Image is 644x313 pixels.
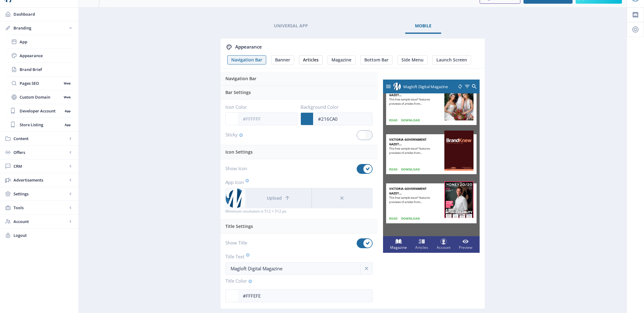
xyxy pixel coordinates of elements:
span: Content [13,135,67,142]
button: Launch Screen [432,55,471,65]
nb-badge: App [63,108,72,114]
img: properties.app_icon.png [393,83,401,90]
button: Read [389,119,397,122]
span: Dashboard [13,11,74,17]
span: Articles [415,245,428,251]
span: Appearance [235,44,262,50]
div: Bar Settings [225,86,374,99]
span: Brand Brief [20,66,72,72]
span: Icon Color [225,104,297,109]
a: Custom DomainWeb [6,90,72,104]
img: properties.app_icon.png [226,188,245,208]
span: Universal App [274,23,308,28]
button: Download [401,217,420,221]
span: This free sample issue* features previews of articles from... [389,147,438,155]
a: App [6,35,72,49]
button: Read [389,168,397,171]
span: Magazine [390,245,407,251]
input: #216ca0 [313,113,372,125]
span: Account [13,218,67,225]
button: Read [389,217,397,221]
label: Title Text [225,253,368,260]
a: Universal App [264,18,318,33]
nb-badge: Web [62,80,72,86]
span: Mobile [415,23,431,28]
div: Title Settings [225,220,374,233]
span: VICTORIA GOVERNMENT GAZET... [389,186,438,196]
nb-badge: Web [62,94,72,100]
span: Show Icon [225,166,247,172]
button: Download [401,119,420,122]
nb-badge: App [63,122,72,128]
a: Pages SEOWeb [6,76,72,90]
button: Magazine [328,55,355,65]
span: Offers [13,149,67,155]
nb-icon: info [363,265,370,272]
span: Store Listing [20,122,63,128]
span: This free sample issue* features previews of articles from... [389,97,438,106]
a: Mobile [405,18,441,33]
button: Download [401,168,420,171]
button: info [360,262,373,275]
button: Articles [299,55,323,65]
span: Account [437,245,450,251]
span: App [20,39,72,45]
span: CRM [13,163,67,169]
span: Sticky [225,132,243,138]
div: Navigation Bar [225,72,374,85]
span: Background Color [301,104,373,109]
span: Side Menu [401,57,424,62]
span: Magloft Digital Magazine [403,84,448,90]
span: Tools [13,205,67,211]
span: Preview [459,245,472,251]
input: #FFFFFF [238,113,297,125]
span: Appearance [20,53,72,59]
span: Title Color [225,278,373,286]
span: Bottom Bar [364,57,389,62]
span: Developer Account [20,108,63,114]
button: Navigation Bar [227,55,266,65]
a: Developer AccountApp [6,104,72,118]
span: Branding [13,25,67,31]
input: MagLoft - Digital Magazine [225,262,373,275]
span: VICTORIA GOVERNMENT GAZET... [389,137,438,147]
button: Bottom Bar [360,55,393,65]
span: Navigation Bar [231,57,262,62]
span: Settings [13,191,67,197]
div: Icon Settings [225,145,374,159]
span: Banner [275,57,290,62]
a: Appearance [6,49,72,62]
span: Advertisements [13,177,67,183]
a: Brand Brief [6,63,72,76]
label: App Icon [225,179,368,186]
span: Launch Screen [436,57,467,62]
span: Articles [303,57,319,62]
span: Pages SEO [20,80,62,86]
button: Banner [271,55,294,65]
span: Magazine [332,57,351,62]
span: Logout [13,232,74,238]
span: Upload [267,196,282,201]
button: Side Menu [397,55,427,65]
input: #fffefe [238,290,372,302]
button: Upload [245,188,312,208]
a: Store ListingApp [6,118,72,131]
span: Show Title [225,240,247,246]
span: This free sample issue* features previews of articles from... [389,196,438,204]
span: Custom Domain [20,94,62,100]
div: Minimum resolution is 512 × 512 px. [225,208,373,214]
